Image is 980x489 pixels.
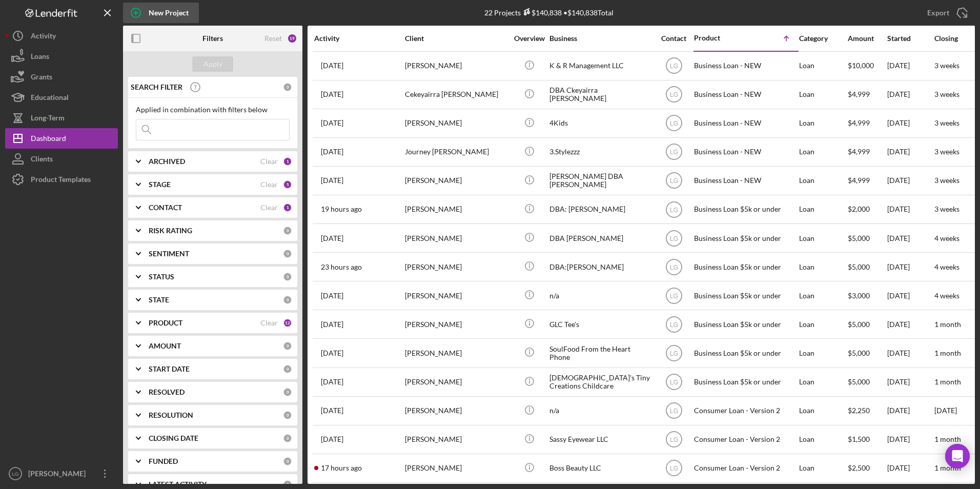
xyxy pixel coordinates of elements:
[669,407,678,415] text: LG
[149,388,185,396] b: RESOLVED
[669,206,678,213] text: LG
[549,253,652,280] div: DBA:[PERSON_NAME]
[283,341,292,351] div: 0
[264,34,282,43] div: Reset
[202,34,223,43] b: Filters
[549,282,652,309] div: n/a
[321,234,343,242] time: 2025-09-22 15:49
[31,108,65,131] div: Long-Term
[848,349,870,357] span: $5,000
[283,411,292,420] div: 0
[694,397,797,424] div: Consumer Loan - Version 2
[287,33,297,44] div: 19
[283,318,292,328] div: 12
[549,110,652,137] div: 4Kids
[694,52,797,79] div: Business Loan - NEW
[934,291,959,300] time: 4 weeks
[405,339,507,366] div: [PERSON_NAME]
[934,406,957,415] time: [DATE]
[283,295,292,304] div: 0
[549,397,652,424] div: n/a
[848,234,870,242] span: $5,000
[799,426,847,453] div: Loan
[283,249,292,258] div: 0
[260,180,278,189] div: Clear
[887,167,933,194] div: [DATE]
[669,91,678,98] text: LG
[31,46,49,69] div: Loans
[405,253,507,280] div: [PERSON_NAME]
[934,61,959,70] time: 3 weeks
[321,205,362,213] time: 2025-10-08 19:33
[799,138,847,166] div: Loan
[549,196,652,223] div: DBA: [PERSON_NAME]
[405,397,507,424] div: [PERSON_NAME]
[405,167,507,194] div: [PERSON_NAME]
[694,311,797,338] div: Business Loan $5k or under
[799,455,847,482] div: Loan
[848,320,870,329] span: $5,000
[917,3,975,23] button: Export
[669,379,678,386] text: LG
[887,311,933,338] div: [DATE]
[123,3,199,23] button: New Project
[260,319,278,327] div: Clear
[669,177,678,185] text: LG
[934,90,959,98] time: 3 weeks
[321,464,362,472] time: 2025-10-08 21:49
[799,253,847,280] div: Loan
[799,81,847,108] div: Loan
[669,263,678,271] text: LG
[5,463,118,484] button: LG[PERSON_NAME]
[887,52,933,79] div: [DATE]
[934,349,961,357] time: 1 month
[149,203,182,212] b: CONTACT
[321,62,343,70] time: 2025-09-12 15:29
[283,83,292,92] div: 0
[149,434,198,442] b: CLOSING DATE
[694,110,797,137] div: Business Loan - NEW
[549,138,652,166] div: 3.Stylezzz
[5,108,118,128] a: Long-Term
[321,176,343,185] time: 2025-09-17 17:50
[5,149,118,169] button: Clients
[799,34,847,43] div: Category
[31,87,69,110] div: Educational
[31,149,53,172] div: Clients
[934,435,961,443] time: 1 month
[799,52,847,79] div: Loan
[945,444,970,468] div: Open Intercom Messenger
[5,46,118,67] button: Loans
[260,157,278,166] div: Clear
[283,457,292,466] div: 0
[149,3,189,23] div: New Project
[934,377,961,386] time: 1 month
[694,426,797,453] div: Consumer Loan - Version 2
[887,455,933,482] div: [DATE]
[848,118,870,127] span: $4,999
[669,63,678,70] text: LG
[549,311,652,338] div: GLC Tee's
[149,342,181,350] b: AMOUNT
[549,339,652,366] div: SoulFood From the Heart Phone
[655,34,693,43] div: Contact
[321,119,343,127] time: 2025-10-05 16:28
[887,81,933,108] div: [DATE]
[549,81,652,108] div: DBA Ckeyairra [PERSON_NAME]
[149,457,178,465] b: FUNDED
[31,169,91,192] div: Product Templates
[934,205,959,213] time: 3 weeks
[694,225,797,252] div: Business Loan $5k or under
[149,319,182,327] b: PRODUCT
[321,90,343,98] time: 2025-09-12 17:20
[321,378,343,386] time: 2025-10-07 00:27
[694,81,797,108] div: Business Loan - NEW
[5,128,118,149] button: Dashboard
[694,455,797,482] div: Consumer Loan - Version 2
[149,365,190,373] b: START DATE
[521,8,562,17] div: $140,838
[934,262,959,271] time: 4 weeks
[149,273,174,281] b: STATUS
[192,56,233,72] button: Apply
